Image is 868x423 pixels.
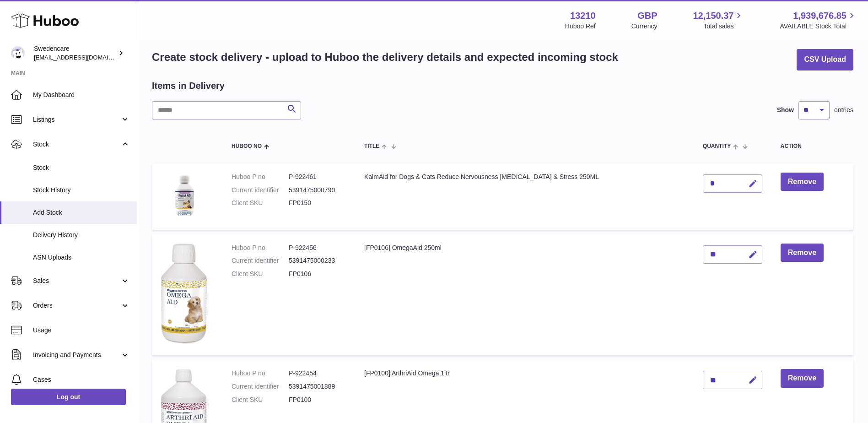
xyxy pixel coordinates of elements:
[570,10,596,22] strong: 13210
[11,46,25,60] img: gemma.horsfield@swedencare.co.uk
[33,208,130,217] span: Add Stock
[781,173,824,191] button: Remove
[33,253,130,262] span: ASN Uploads
[693,10,744,31] a: 12,150.37 Total sales
[232,143,262,149] span: Huboo no
[232,369,289,378] dt: Huboo P no
[797,49,853,70] button: CSV Upload
[33,231,130,239] span: Delivery History
[152,80,225,92] h2: Items in Delivery
[631,22,658,31] div: Currency
[33,375,130,384] span: Cases
[289,382,346,391] dd: 5391475001889
[289,270,346,278] dd: FP0106
[33,163,130,172] span: Stock
[355,163,694,230] td: KalmAid for Dogs & Cats Reduce Nervousness [MEDICAL_DATA] & Stress 250ML
[793,10,846,22] span: 1,939,676.85
[152,50,618,65] h1: Create stock delivery - upload to Huboo the delivery details and expected incoming stock
[703,22,744,31] span: Total sales
[781,244,824,262] button: Remove
[33,186,130,195] span: Stock History
[33,326,130,335] span: Usage
[565,22,596,31] div: Huboo Ref
[232,244,289,252] dt: Huboo P no
[232,186,289,195] dt: Current identifier
[777,106,794,114] label: Show
[33,301,120,310] span: Orders
[289,396,346,404] dd: FP0100
[33,277,120,285] span: Sales
[34,44,116,62] div: Swedencare
[703,143,731,149] span: Quantity
[780,10,857,31] a: 1,939,676.85 AVAILABLE Stock Total
[780,22,857,31] span: AVAILABLE Stock Total
[637,10,657,22] strong: GBP
[34,54,135,61] span: [EMAIL_ADDRESS][DOMAIN_NAME]
[289,186,346,195] dd: 5391475000790
[289,369,346,378] dd: P-922454
[834,106,853,114] span: entries
[364,143,379,149] span: Title
[289,256,346,265] dd: 5391475000233
[781,143,844,149] div: Action
[11,389,126,405] a: Log out
[232,396,289,404] dt: Client SKU
[33,140,120,149] span: Stock
[33,91,130,99] span: My Dashboard
[781,369,824,388] button: Remove
[232,270,289,278] dt: Client SKU
[289,173,346,181] dd: P-922461
[161,173,207,218] img: KalmAid for Dogs & Cats Reduce Nervousness Separation Anxiety & Stress 250ML
[355,234,694,356] td: [FP0106] OmegaAid 250ml
[33,115,120,124] span: Listings
[289,244,346,252] dd: P-922456
[289,199,346,207] dd: FP0150
[232,173,289,181] dt: Huboo P no
[232,382,289,391] dt: Current identifier
[33,351,120,359] span: Invoicing and Payments
[161,244,207,344] img: [FP0106] OmegaAid 250ml
[693,10,733,22] span: 12,150.37
[232,256,289,265] dt: Current identifier
[232,199,289,207] dt: Client SKU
